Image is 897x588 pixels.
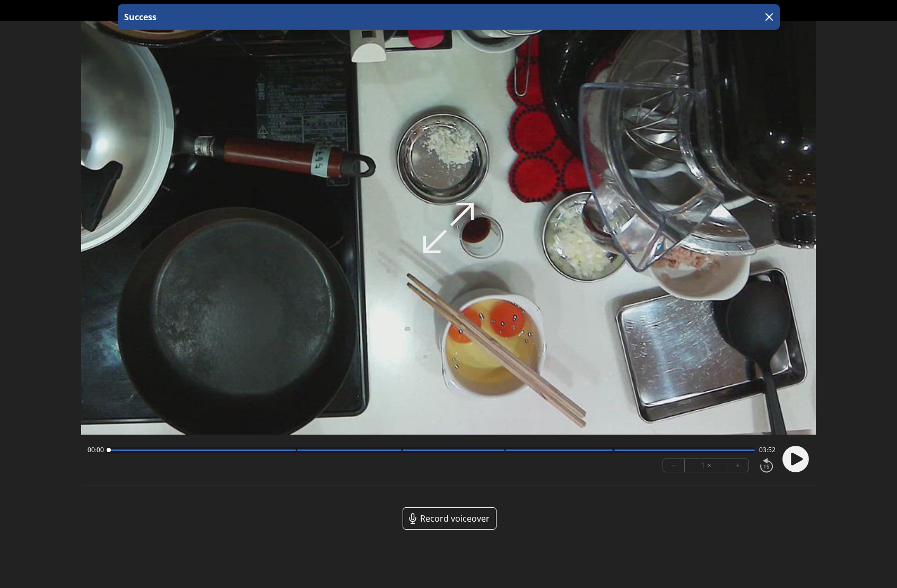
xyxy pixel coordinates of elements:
span: Record voiceover [420,512,490,525]
a: 00:00:00 [429,3,469,19]
button: + [727,459,748,472]
p: Success [122,11,156,23]
button: − [663,459,685,472]
span: 00:00 [88,446,104,454]
span: 03:52 [759,446,776,454]
a: Record voiceover [403,507,497,530]
div: 1 × [685,459,727,472]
